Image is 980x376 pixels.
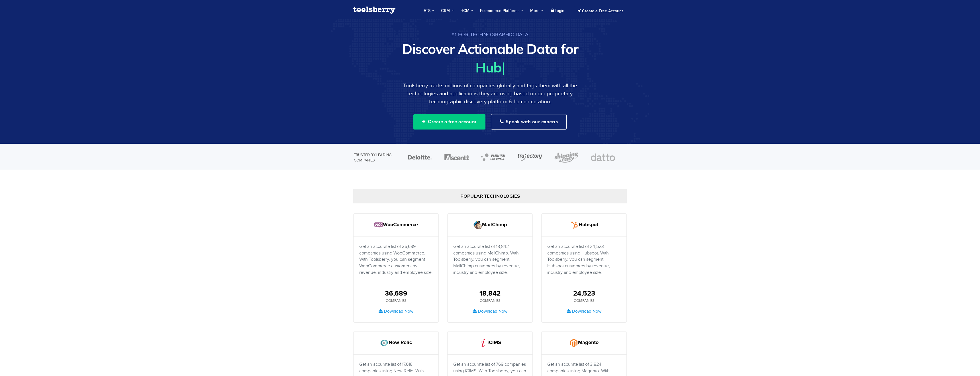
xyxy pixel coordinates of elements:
[385,288,407,298] div: 36,689
[453,298,527,303] div: Companies
[527,3,546,19] a: More
[408,155,432,160] img: deloitte
[362,194,618,199] h2: Popular Technologies
[479,339,487,347] img: iCIMS
[353,7,395,14] img: Toolsberry
[354,331,438,355] div: New Relic
[570,221,579,229] img: Hubspot
[353,3,395,17] a: Toolsberry
[591,153,615,161] img: datto
[353,82,627,106] p: Toolsberry tracks millions of companies globally and tags them with all the technologies and appl...
[354,144,394,163] p: TRUSTED BY LEADING COMPANIES
[569,339,578,347] img: Magento
[438,3,456,19] a: CRM
[479,288,501,298] div: 18,842
[573,288,595,298] div: 24,523
[502,59,505,76] span: |
[460,8,473,14] span: HCM
[481,153,505,161] img: varnish
[542,214,626,237] div: Hubspot
[448,331,532,355] div: iCIMS
[380,339,389,347] img: New Relic
[413,114,485,130] button: Create a free account
[554,152,579,163] img: shipping easy
[547,298,621,303] div: Companies
[448,214,532,237] div: MailChimp
[359,298,433,303] div: Companies
[475,59,502,76] span: Hub
[530,8,543,13] span: More
[473,221,482,229] img: MailChimp
[354,214,438,237] div: WooCommerce
[353,40,627,57] h1: Discover Actionable Data for
[574,6,627,16] a: Create a Free Account
[444,154,469,160] img: ascent360
[563,307,605,316] a: Download Now
[375,307,417,316] a: Download Now
[421,3,437,19] a: ATS
[491,114,567,130] button: Speak with our experts
[458,3,476,19] a: HCM
[548,6,568,15] a: Login
[424,8,434,14] span: ATS
[453,243,527,283] div: Get an accurate list of 18,842 companies using MailChimp. With Toolsberry, you can segment MailCh...
[353,32,627,37] span: #1 for Technographic Data
[542,331,626,355] div: Magento
[441,8,454,14] span: CRM
[359,243,433,283] div: Get an accurate list of 36,689 companies using WooCommerce. With Toolsberry, you can segment WooC...
[469,307,511,316] a: Download Now
[480,8,523,14] span: Ecommerce Platforms
[477,3,526,19] a: Ecommerce Platforms
[518,154,542,161] img: trajectory
[547,243,621,283] div: Get an accurate list of 24,523 companies using Hubspot. With Toolsberry, you can segment Hubspot ...
[374,221,383,229] img: WooCommerce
